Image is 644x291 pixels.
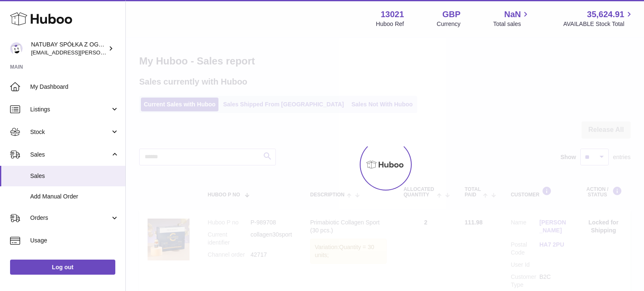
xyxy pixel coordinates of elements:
[30,172,119,180] span: Sales
[493,20,530,28] span: Total sales
[381,9,404,20] strong: 13021
[504,9,521,20] span: NaN
[563,20,634,28] span: AVAILABLE Stock Total
[30,214,110,222] span: Orders
[30,128,110,136] span: Stock
[376,20,404,28] div: Huboo Ref
[10,260,115,275] a: Log out
[31,41,106,57] div: NATUBAY SPÓŁKA Z OGRANICZONĄ ODPOWIEDZIALNOŚCIĄ
[563,9,634,28] a: 35,624.91 AVAILABLE Stock Total
[30,193,119,201] span: Add Manual Order
[30,106,110,113] span: Listings
[30,83,119,91] span: My Dashboard
[31,49,168,56] span: [EMAIL_ADDRESS][PERSON_NAME][DOMAIN_NAME]
[493,9,530,28] a: NaN Total sales
[437,20,461,28] div: Currency
[587,9,624,20] span: 35,624.91
[10,42,23,55] img: kacper.antkowski@natubay.pl
[30,237,119,245] span: Usage
[442,9,460,20] strong: GBP
[30,151,110,159] span: Sales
